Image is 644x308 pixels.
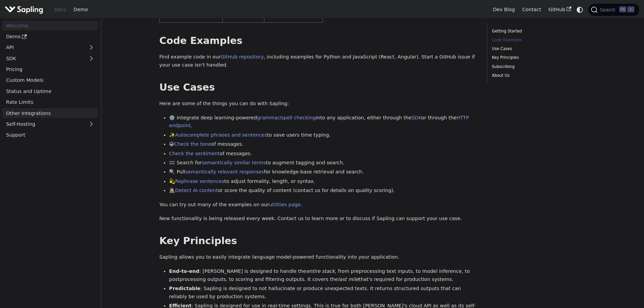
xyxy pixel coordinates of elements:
[169,268,199,274] strong: End-to-end
[2,53,85,63] a: SDK
[159,201,477,209] p: You can try out many of the examples on our .
[169,131,477,139] li: ✨ to save users time typing.
[2,108,98,118] a: Other Integrations
[492,28,583,34] a: Getting Started
[70,4,92,15] a: Demo
[201,160,266,165] a: semantically similar terms
[545,4,575,15] a: GitHub
[51,4,70,15] a: Docs
[169,267,477,284] li: : [PERSON_NAME] is designed to handle the , from preprocessing text inputs, to model inference, t...
[85,43,98,52] button: Expand sidebar category 'API'
[85,53,98,63] button: Expand sidebar category 'SDK'
[269,202,301,207] a: utilities page
[169,286,200,291] strong: Predictable
[519,4,545,15] a: Contact
[174,141,211,147] a: Check the tone
[169,140,477,148] li: 😀 of messages.
[5,5,43,15] img: Sapling.ai
[2,130,98,140] a: Support
[159,35,477,47] h2: Code Examples
[338,277,359,282] em: last mile
[169,151,220,156] a: Check the sentiment
[492,72,583,79] a: About Us
[2,21,98,30] a: Welcome
[175,179,224,184] a: Rephrase sentences
[159,253,477,261] p: Sapling allows you to easily integrate language model-powered functionality into your application.
[169,114,477,130] li: ⚙️ Integrate deep learning-powered into any application, either through the or through the .
[2,65,98,74] a: Pricing
[175,132,267,138] a: Autocomplete phrases and sentences
[159,215,477,223] p: New functionality is being released every week. Contact us to learn more or to discuss if Sapling...
[489,4,518,15] a: Dev Blog
[257,115,316,120] a: grammar/spell checking
[2,75,98,85] a: Custom Models
[627,6,634,13] kbd: K
[159,81,477,94] h2: Use Cases
[2,86,98,96] a: Status and Uptime
[575,5,585,15] button: Switch between dark and light mode (currently system mode)
[185,169,264,174] a: semantically relevant responses
[492,46,583,52] a: Use Cases
[2,43,85,52] a: API
[588,4,639,16] button: Search (Ctrl+K)
[169,150,477,158] li: of messages.
[2,119,98,129] a: Self-Hosting
[492,37,583,43] a: Code Examples
[598,7,619,13] span: Search
[175,188,218,193] a: Detect AI content
[2,32,98,42] a: Demo
[169,168,477,176] li: 🔍 Pull for knowledge-base retrieval and search.
[221,54,264,60] a: GitHub repository
[306,268,335,274] em: entire stack
[411,115,421,120] a: SDK
[2,97,98,107] a: Rate Limits
[5,5,46,15] a: Sapling.ai
[169,177,477,186] li: 💫 to adjust formality, length, or syntax.
[492,54,583,61] a: Key Principles
[169,187,477,195] li: 🕵🏽‍♀️ or score the quality of content (contact us for details on quality scoring).
[159,53,477,69] p: Find example code in our , including examples for Python and JavaScript (React, Angular). Start a...
[159,235,477,247] h2: Key Principles
[169,159,477,167] li: 🟰 Search for to augment tagging and search.
[169,285,477,301] li: : Sapling is designed to not hallucinate or produce unexpected texts. It returns structured outpu...
[492,64,583,70] a: Subscribing
[159,100,477,108] p: Here are some of the things you can do with Sapling:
